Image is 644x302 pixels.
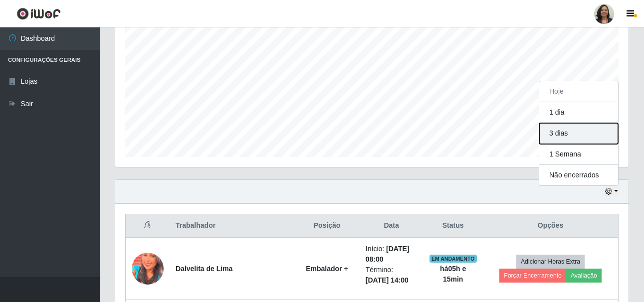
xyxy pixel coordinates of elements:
li: Término: [366,265,418,286]
time: [DATE] 08:00 [366,245,410,263]
th: Opções [483,214,619,238]
img: CoreUI Logo [16,7,61,20]
img: 1737380446877.jpeg [132,249,164,289]
button: 1 dia [539,102,618,123]
th: Status [423,214,483,238]
strong: Dalvelita de Lima [176,265,232,273]
button: Adicionar Horas Extra [516,255,585,269]
button: Hoje [539,81,618,102]
button: Não encerrados [539,165,618,185]
th: Posição [294,214,360,238]
button: 1 Semana [539,144,618,165]
button: Forçar Encerramento [499,269,566,283]
li: Início: [366,244,418,265]
strong: há 05 h e 15 min [440,265,466,283]
strong: Embalador + [306,265,348,273]
time: [DATE] 14:00 [366,276,409,284]
button: 3 dias [539,123,618,144]
th: Data [360,214,424,238]
span: EM ANDAMENTO [429,255,477,263]
th: Trabalhador [170,214,294,238]
button: Avaliação [566,269,602,283]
